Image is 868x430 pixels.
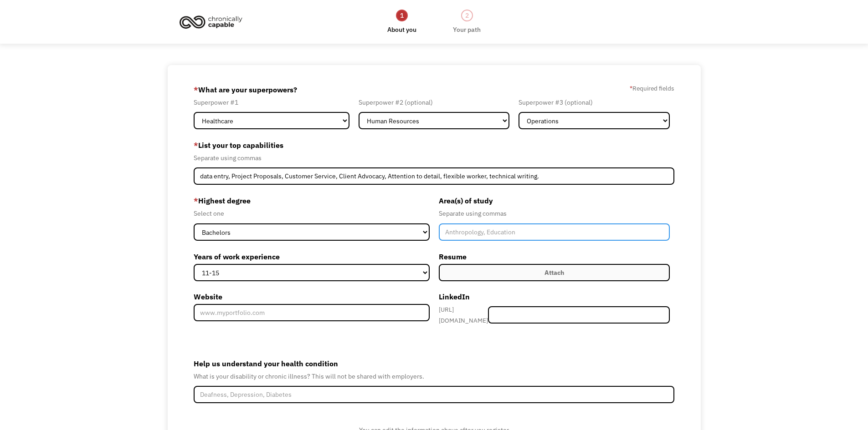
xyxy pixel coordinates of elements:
[194,138,675,152] label: List your top capabilities
[439,264,670,281] label: Attach
[194,193,430,208] label: Highest degree
[387,24,416,35] div: About you
[439,193,670,208] label: Area(s) of study
[177,12,245,32] img: Chronically Capable logo
[519,97,670,108] div: Superpower #3 (optional)
[194,249,430,264] label: Years of work experience
[387,9,416,35] a: 1About you
[194,304,430,321] input: www.myportfolio.com
[439,249,670,264] label: Resume
[439,289,670,304] label: LinkedIn
[453,9,481,35] a: 2Your path
[396,10,408,21] div: 1
[194,208,430,219] div: Select one
[439,223,670,241] input: Anthropology, Education
[194,82,297,97] label: What are your superpowers?
[194,371,675,382] div: What is your disability or chronic illness? This will not be shared with employers.
[194,167,675,185] input: Videography, photography, accounting
[194,152,675,163] div: Separate using commas
[544,267,564,278] div: Attach
[439,208,670,219] div: Separate using commas
[194,289,430,304] label: Website
[194,386,675,403] input: Deafness, Depression, Diabetes
[439,304,488,326] div: [URL][DOMAIN_NAME]
[453,24,481,35] div: Your path
[630,83,674,94] label: Required fields
[194,356,675,371] label: Help us understand your health condition
[461,10,473,21] div: 2
[359,97,510,108] div: Superpower #2 (optional)
[194,97,349,108] div: Superpower #1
